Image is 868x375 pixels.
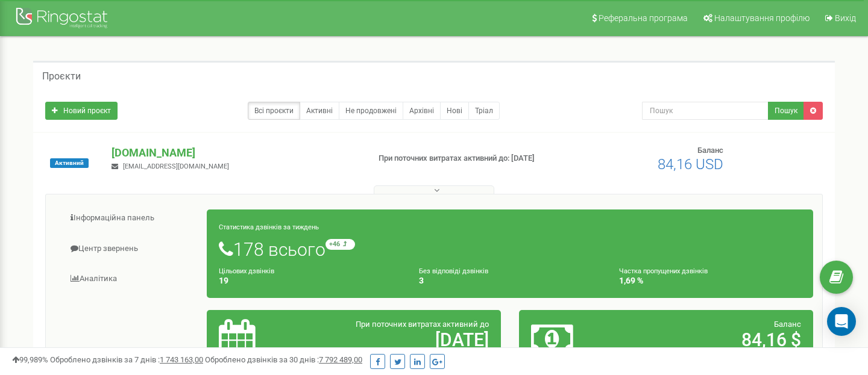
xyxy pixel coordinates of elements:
[219,276,401,285] h4: 19
[205,355,362,364] span: Оброблено дзвінків за 30 днів :
[827,307,856,336] div: Open Intercom Messenger
[468,102,500,120] a: Тріал
[339,102,403,120] a: Не продовжені
[55,234,207,264] a: Центр звернень
[219,223,319,231] small: Статистика дзвінків за тиждень
[315,330,489,350] h2: [DATE]
[419,267,488,275] small: Без відповіді дзвінків
[45,102,118,120] a: Новий проєкт
[714,13,810,23] span: Налаштування профілю
[55,264,207,294] a: Аналiтика
[300,102,339,120] a: Активні
[835,13,856,23] span: Вихід
[768,102,804,120] button: Пошук
[403,102,441,120] a: Архівні
[697,146,723,155] span: Баланс
[440,102,469,120] a: Нові
[248,102,300,120] a: Всі проєкти
[160,355,203,364] u: 1 743 163,00
[356,320,489,329] span: При поточних витратах активний до
[50,355,203,364] span: Оброблено дзвінків за 7 днів :
[619,276,801,285] h4: 1,69 %
[325,239,355,250] small: +46
[123,163,229,170] span: [EMAIL_ADDRESS][DOMAIN_NAME]
[219,239,801,259] h1: 178 всього
[619,267,708,275] small: Частка пропущених дзвінків
[658,156,723,173] span: 84,16 USD
[599,13,688,23] span: Реферальна програма
[219,267,274,275] small: Цільових дзвінків
[319,355,362,364] u: 7 792 489,00
[55,203,207,233] a: Інформаційна панель
[42,71,81,82] h5: Проєкти
[419,276,601,285] h4: 3
[112,145,359,161] p: [DOMAIN_NAME]
[642,102,769,120] input: Пошук
[627,330,801,350] h2: 84,16 $
[774,320,801,329] span: Баланс
[379,153,559,164] p: При поточних витратах активний до: [DATE]
[50,158,89,168] span: Активний
[12,355,48,364] span: 99,989%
